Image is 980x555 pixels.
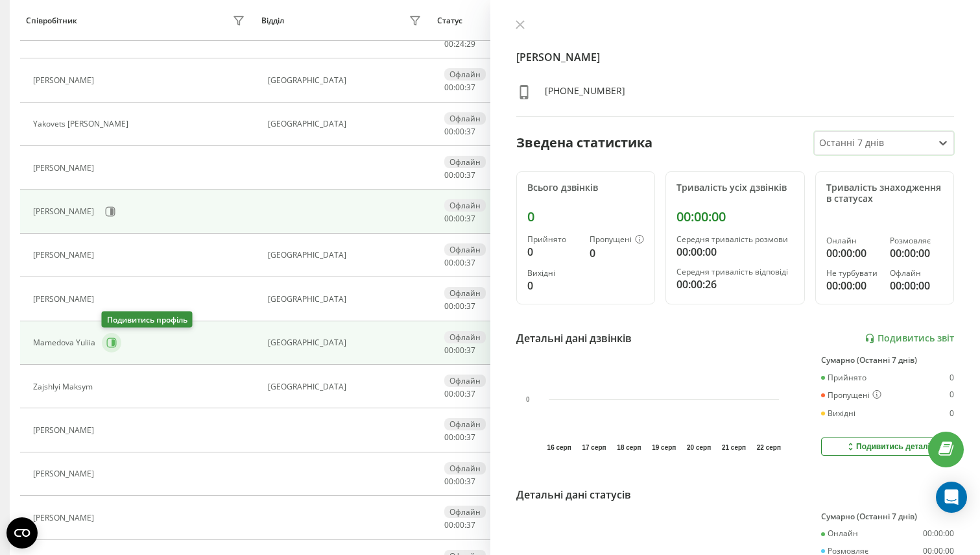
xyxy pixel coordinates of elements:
div: [PERSON_NAME] [33,207,97,216]
div: Офлайн [444,462,486,475]
div: [GEOGRAPHIC_DATA] [268,295,424,304]
div: : : [444,83,475,92]
div: Офлайн [444,287,486,299]
div: 0 [950,390,954,401]
div: 00:00:00 [826,245,879,261]
span: 00 [444,519,453,530]
span: 00 [455,213,464,224]
div: 00:00:26 [676,277,794,292]
div: Відділ [261,16,284,25]
div: 0 [950,373,954,382]
div: [PERSON_NAME] [33,469,97,478]
text: 21 серп [721,444,745,451]
div: Zajshlyi Maksym [33,382,96,391]
div: Зведена статистика [516,133,652,153]
div: 0 [950,409,954,418]
span: 00 [455,519,464,530]
div: : : [444,433,475,442]
span: 00 [455,82,464,93]
text: 17 серп [582,444,606,451]
div: Подивитись профіль [102,312,193,328]
div: Тривалість знаходження в статусах [826,182,944,204]
span: 37 [466,126,475,137]
div: : : [444,214,475,223]
span: 37 [466,301,475,312]
span: 29 [466,38,475,49]
div: 00:00:00 [826,278,879,293]
div: 0 [590,245,644,261]
div: [PERSON_NAME] [33,164,97,173]
span: 00 [455,301,464,312]
div: Офлайн [444,243,486,256]
div: [PERSON_NAME] [33,251,97,260]
button: Open CMP widget [6,517,38,549]
div: Детальні дані дзвінків [516,330,632,346]
div: Mamedova Yuliia [33,338,99,347]
div: : : [444,258,475,267]
div: Подивитись деталі [845,441,930,452]
div: : : [444,40,475,49]
span: 00 [444,169,453,180]
div: [PERSON_NAME] [33,295,97,304]
div: Сумарно (Останні 7 днів) [821,356,954,365]
div: Вихідні [821,409,855,418]
div: 00:00:00 [676,209,794,225]
span: 00 [444,82,453,93]
span: 24 [455,38,464,49]
div: Пропущені [590,235,644,245]
div: 00:00:00 [890,278,943,293]
div: : : [444,389,475,399]
span: 37 [466,345,475,356]
div: Офлайн [444,375,486,387]
div: Офлайн [444,112,486,125]
div: Прийнято [527,235,580,244]
span: 00 [455,257,464,268]
span: 00 [444,38,453,49]
div: Прийнято [821,373,866,382]
div: 0 [527,209,645,225]
div: 0 [527,278,580,293]
div: 00:00:00 [923,529,954,538]
div: Офлайн [444,506,486,518]
text: 22 серп [756,444,780,451]
span: 00 [444,257,453,268]
span: 37 [466,388,475,399]
div: 00:00:00 [676,244,794,260]
div: Офлайн [444,199,486,212]
div: [PERSON_NAME] [33,513,97,523]
div: [GEOGRAPHIC_DATA] [268,119,424,129]
div: [PERSON_NAME] [33,32,97,41]
span: 00 [444,432,453,443]
div: Офлайн [890,269,943,278]
div: Онлайн [821,529,858,538]
div: Середня тривалість відповіді [676,267,794,277]
div: Співробітник [26,16,77,25]
div: Офлайн [444,418,486,430]
div: Онлайн [826,236,879,245]
span: 00 [455,432,464,443]
span: 00 [444,126,453,137]
span: 00 [455,476,464,487]
div: : : [444,171,475,180]
span: 37 [466,82,475,93]
div: [PERSON_NAME] [33,76,97,85]
span: 00 [444,476,453,487]
div: [PERSON_NAME] [33,426,97,435]
div: [GEOGRAPHIC_DATA] [268,251,424,260]
div: : : [444,477,475,486]
text: 19 серп [652,444,676,451]
div: : : [444,521,475,530]
span: 37 [466,476,475,487]
span: 37 [466,519,475,530]
span: 00 [444,388,453,399]
div: Yakovets [PERSON_NAME] [33,119,132,129]
span: 00 [455,169,464,180]
div: : : [444,346,475,355]
h4: [PERSON_NAME] [516,49,955,65]
text: 20 серп [687,444,711,451]
div: : : [444,302,475,311]
div: : : [444,127,475,136]
div: Не турбувати [826,269,879,278]
button: Подивитись деталі [821,438,954,456]
div: Статус [437,16,462,25]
